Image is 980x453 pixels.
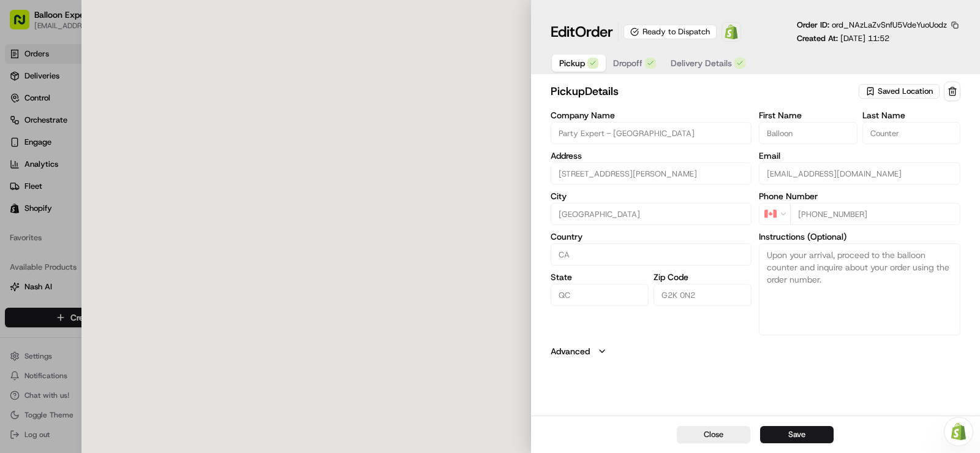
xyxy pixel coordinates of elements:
[759,151,960,160] label: Email
[677,426,750,443] button: Close
[551,284,649,306] input: Enter state
[551,162,752,185] input: 4825 Pierre-Bertrand Blvd, Suite 100, Québec City, QC G2K 0N2, CA
[671,57,732,69] span: Delivery Details
[575,22,613,42] span: Order
[797,33,889,44] p: Created At:
[551,273,649,281] label: State
[790,203,960,225] input: Enter phone number
[551,83,856,100] h2: pickup Details
[797,20,947,31] p: Order ID:
[859,83,941,100] button: Saved Location
[551,203,752,225] input: Enter city
[624,25,717,39] div: Ready to Dispatch
[551,22,613,42] h1: Edit
[551,345,960,357] button: Advanced
[551,243,752,265] input: Enter country
[551,151,752,160] label: Address
[559,57,585,69] span: Pickup
[654,284,752,306] input: Enter zip code
[878,86,933,97] span: Saved Location
[862,111,960,120] label: Last Name
[551,232,752,241] label: Country
[759,122,857,144] input: Enter first name
[760,426,834,443] button: Save
[551,345,590,357] label: Advanced
[551,192,752,200] label: City
[759,162,960,185] input: Enter email
[759,232,960,241] label: Instructions (Optional)
[759,111,857,120] label: First Name
[654,273,752,281] label: Zip Code
[551,111,752,120] label: Company Name
[551,122,752,144] input: Enter company name
[724,25,739,39] img: Shopify
[759,192,960,200] label: Phone Number
[722,22,741,42] a: Shopify
[759,243,960,335] textarea: Upon your arrival, proceed to the balloon counter and inquire about your order using the order nu...
[840,33,889,44] span: [DATE] 11:52
[862,122,960,144] input: Enter last name
[832,20,947,30] span: ord_NAzLaZvSnfU5VdeYuoUodz
[613,57,643,69] span: Dropoff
